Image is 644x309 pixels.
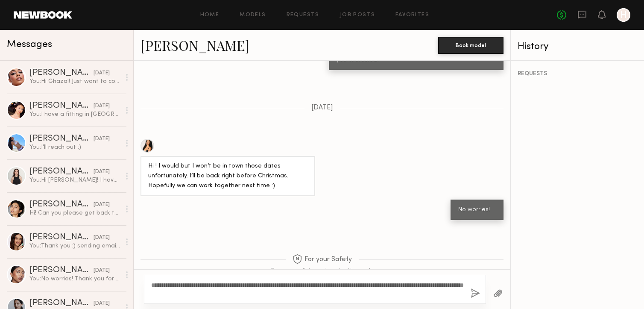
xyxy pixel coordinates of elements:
button: Book model [438,37,503,54]
div: Hi! Can you please get back to my email when you have the chance please and thank you 🙏🏻 [29,209,120,217]
div: You: Hi [PERSON_NAME]! I have a fitting in [GEOGRAPHIC_DATA][PERSON_NAME] [DATE] that I need a mo... [29,176,120,184]
span: For your Safety [293,254,352,265]
div: [DATE] [94,300,110,308]
div: [DATE] [94,102,110,110]
div: [PERSON_NAME] [29,200,94,209]
div: You: No worries! Thank you for getting back to me :) [29,275,120,283]
div: [DATE] [94,234,110,242]
span: Messages [7,40,52,50]
a: Job Posts [340,12,375,18]
a: Requests [287,12,319,18]
div: History [518,42,637,52]
div: You: I'll reach out :) [29,143,120,151]
div: No worries! [458,205,496,215]
div: [PERSON_NAME] [29,168,94,176]
div: [PERSON_NAME] [29,266,94,275]
div: [PERSON_NAME] [29,135,94,143]
a: Book model [438,41,503,48]
div: REQUESTS [518,71,637,77]
div: [DATE] [94,267,110,275]
div: You: I have a fitting in [GEOGRAPHIC_DATA][PERSON_NAME] [DATE] ([DATE]) that I need a model for, ... [29,110,120,118]
a: [PERSON_NAME] [141,36,249,54]
div: You: Thank you :) sending email shortly! [29,242,120,250]
div: [PERSON_NAME] [29,233,94,242]
a: Models [240,12,266,18]
div: For your safety and protection, only communicate and pay directly within Newbook [254,267,390,283]
div: [PERSON_NAME] [29,299,94,308]
span: [DATE] [311,104,333,112]
a: H [617,8,630,22]
div: [DATE] [94,135,110,143]
div: [DATE] [94,168,110,176]
div: [PERSON_NAME] [29,69,94,77]
div: Hi ! I would but I won’t be in town those dates unfortunately. I’ll be back right before Christma... [148,162,307,191]
a: Home [200,12,220,18]
div: [DATE] [94,69,110,77]
div: [DATE] [94,201,110,209]
div: [PERSON_NAME] [29,102,94,110]
div: You: Hi Ghazal! Just want to confirm you got my email? [29,77,120,85]
a: Favorites [395,12,429,18]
